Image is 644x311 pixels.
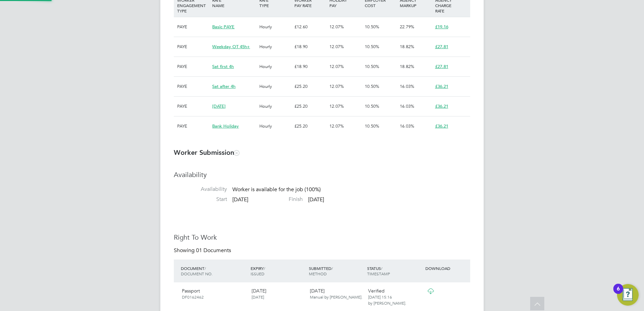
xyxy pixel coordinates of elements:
span: / [381,266,382,271]
span: / [331,266,333,271]
span: Sat first 4h [212,64,234,69]
div: [DATE] [249,285,307,303]
span: Manual by [PERSON_NAME]. [310,294,362,300]
span: ISSUED [251,271,264,276]
span: [DATE] [232,196,248,203]
span: 10.50% [365,83,379,89]
span: 12.07% [329,123,344,129]
span: £36.21 [435,123,448,129]
div: Hourly [258,37,293,57]
span: Verified [368,288,385,294]
div: £25.20 [293,77,328,96]
div: PAYE [175,77,211,96]
h3: Right To Work [174,233,470,242]
span: 16.03% [400,123,414,129]
div: Passport [179,285,249,303]
button: Open Resource Center, 6 new notifications [617,284,639,306]
div: [DATE] [307,285,365,303]
div: Hourly [258,116,293,136]
span: 10.50% [365,44,379,49]
label: Availability [174,186,227,193]
div: Showing [174,247,232,254]
div: Hourly [258,57,293,76]
span: 10.50% [365,64,379,69]
span: [DATE] [212,103,226,109]
div: 6 [617,289,620,298]
span: Sat after 4h [212,83,235,89]
span: [DATE] 15:16 [368,294,392,300]
div: STATUS [365,262,424,280]
span: DOCUMENT NO. [181,271,213,276]
span: £19.16 [435,24,448,30]
span: 16.03% [400,103,414,109]
div: £12.60 [293,17,328,37]
b: Worker Submission [174,148,239,157]
span: 10.50% [365,24,379,30]
div: PAYE [175,57,211,76]
div: Hourly [258,17,293,37]
div: DOWNLOAD [424,262,470,274]
span: £27.81 [435,64,448,69]
span: METHOD [309,271,327,276]
div: Hourly [258,97,293,116]
span: Worker is available for the job (100%) [232,186,321,193]
span: 12.07% [329,44,344,49]
span: 10.50% [365,123,379,129]
span: 01 Documents [196,247,231,254]
div: £18.90 [293,57,328,76]
span: 22.79% [400,24,414,30]
div: PAYE [175,37,211,57]
span: Bank Holiday [212,123,239,129]
span: / [264,266,265,271]
span: 10.50% [365,103,379,109]
span: 12.07% [329,103,344,109]
h3: Availability [174,170,470,179]
div: £25.20 [293,97,328,116]
div: £25.20 [293,116,328,136]
span: £27.81 [435,44,448,49]
label: Start [174,196,227,203]
span: 18.82% [400,64,414,69]
div: Hourly [258,77,293,96]
div: PAYE [175,17,211,37]
span: [DATE] [252,294,264,300]
span: 12.07% [329,83,344,89]
span: / [204,266,206,271]
span: 12.07% [329,64,344,69]
span: DF0162462 [182,294,204,300]
span: 12.07% [329,24,344,30]
span: Weekday OT 45h+ [212,44,250,49]
div: DOCUMENT [179,262,249,280]
span: £36.21 [435,103,448,109]
span: 18.82% [400,44,414,49]
div: £18.90 [293,37,328,57]
div: PAYE [175,116,211,136]
div: PAYE [175,97,211,116]
span: Basic PAYE [212,24,234,30]
span: £36.21 [435,83,448,89]
span: [DATE] [308,196,324,203]
span: by [PERSON_NAME]. [368,300,406,306]
span: TIMESTAMP [367,271,390,276]
label: Finish [250,196,303,203]
span: 16.03% [400,83,414,89]
div: SUBMITTED [307,262,365,280]
div: EXPIRY [249,262,307,280]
